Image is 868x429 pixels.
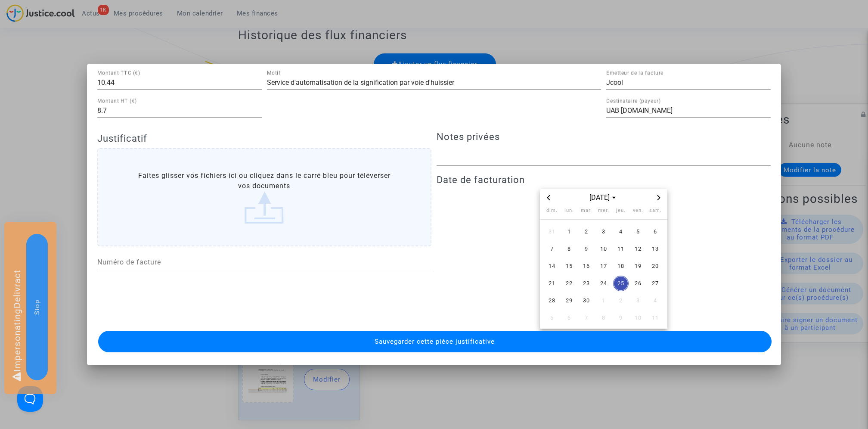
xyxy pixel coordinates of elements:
[578,207,595,219] th: mardi
[543,193,554,203] button: Previous month
[629,309,647,326] td: 10 octobre 2025
[561,240,578,258] td: 8 septembre 2025
[613,258,629,274] span: 18
[647,240,664,258] td: 13 septembre 2025
[561,276,577,291] span: 22
[17,386,43,412] iframe: Help Scout Beacon - Open
[648,293,663,308] span: 4
[630,293,646,308] span: 3
[647,258,664,275] td: 20 septembre 2025
[595,258,612,275] td: 17 septembre 2025
[647,275,664,292] td: 27 septembre 2025
[579,293,594,308] span: 30
[561,207,578,219] th: lundi
[596,241,611,257] span: 10
[544,310,560,326] span: 5
[544,224,560,239] span: 31
[579,258,594,274] span: 16
[544,258,560,274] span: 14
[613,293,629,308] span: 2
[647,207,664,219] th: samedi
[561,310,577,326] span: 6
[629,207,647,219] th: vendredi
[596,310,611,326] span: 8
[437,174,771,186] h4: Date de facturation
[578,240,595,258] td: 9 septembre 2025
[564,208,574,213] span: lun.
[578,292,595,309] td: 30 septembre 2025
[630,224,646,239] span: 5
[578,223,595,240] td: 2 septembre 2025
[630,276,646,291] span: 26
[561,223,578,240] td: 1 septembre 2025
[595,240,612,258] td: 10 septembre 2025
[629,258,647,275] td: 19 septembre 2025
[546,208,558,213] span: dim.
[595,223,612,240] td: 3 septembre 2025
[613,224,629,239] span: 4
[654,193,664,203] button: Next month
[649,208,662,213] span: sam.
[648,224,663,239] span: 6
[647,309,664,326] td: 11 octobre 2025
[629,275,647,292] td: 26 septembre 2025
[613,276,629,291] span: 25
[612,309,629,326] td: 9 octobre 2025
[543,309,561,326] td: 5 octobre 2025
[579,224,594,239] span: 2
[647,223,664,240] td: 6 septembre 2025
[561,275,578,292] td: 22 septembre 2025
[544,241,560,257] span: 7
[616,208,626,213] span: jeu.
[543,207,561,219] th: dimanche
[596,293,611,308] span: 1
[561,258,577,274] span: 15
[648,310,663,326] span: 11
[561,293,577,308] span: 29
[595,309,612,326] td: 8 octobre 2025
[586,193,621,203] button: Choose month and year
[375,338,495,345] span: Sauvegarder cette pièce justificative
[586,193,621,203] span: [DATE]
[612,275,629,292] td: 25 septembre 2025
[33,299,41,314] span: Stop
[561,309,578,326] td: 6 octobre 2025
[630,258,646,274] span: 19
[561,224,577,239] span: 1
[613,241,629,257] span: 11
[595,275,612,292] td: 24 septembre 2025
[629,223,647,240] td: 5 septembre 2025
[544,276,560,291] span: 21
[612,292,629,309] td: 2 octobre 2025
[578,258,595,275] td: 16 septembre 2025
[561,241,577,257] span: 8
[579,276,594,291] span: 23
[595,292,612,309] td: 1 octobre 2025
[612,258,629,275] td: 18 septembre 2025
[648,276,663,291] span: 27
[629,292,647,309] td: 3 octobre 2025
[648,258,663,274] span: 20
[648,241,663,257] span: 13
[561,258,578,275] td: 15 septembre 2025
[598,208,609,213] span: mer.
[612,223,629,240] td: 4 septembre 2025
[561,292,578,309] td: 29 septembre 2025
[613,310,629,326] span: 9
[543,258,561,275] td: 14 septembre 2025
[612,207,629,219] th: jeudi
[629,240,647,258] td: 12 septembre 2025
[543,275,561,292] td: 21 septembre 2025
[578,275,595,292] td: 23 septembre 2025
[543,240,561,258] td: 7 septembre 2025
[596,276,611,291] span: 24
[595,207,612,219] th: mercredi
[544,293,560,308] span: 28
[4,222,56,394] div: Impersonating
[630,241,646,257] span: 12
[612,240,629,258] td: 11 septembre 2025
[437,131,771,143] h4: Notes privées
[97,133,431,144] h4: Justificatif
[543,292,561,309] td: 28 septembre 2025
[578,309,595,326] td: 7 octobre 2025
